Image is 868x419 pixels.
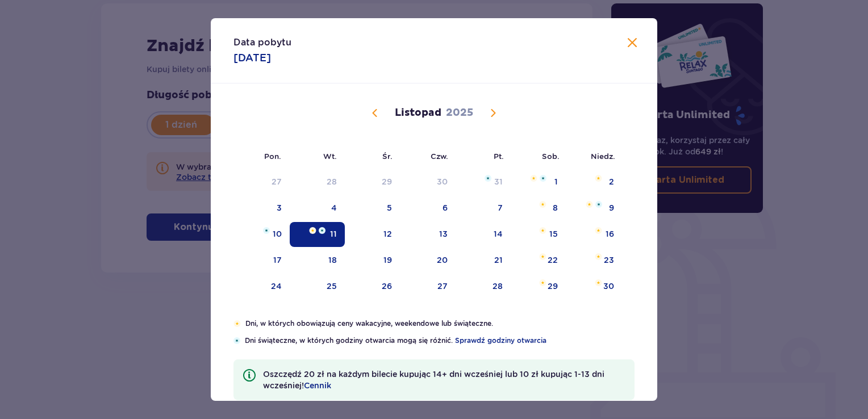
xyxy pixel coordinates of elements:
td: niedziela, 16 listopada 2025 [566,222,622,247]
td: poniedziałek, 17 listopada 2025 [233,248,290,273]
p: Data pobytu [233,36,291,49]
td: poniedziałek, 24 listopada 2025 [233,274,290,299]
img: Niebieska gwiazdka [319,227,325,234]
td: czwartek, 6 listopada 2025 [400,196,456,221]
td: niedziela, 9 listopada 2025 [566,196,622,221]
td: piątek, 14 listopada 2025 [456,222,511,247]
div: 29 [548,280,558,292]
img: Pomarańczowa gwiazdka [309,227,316,234]
img: Pomarańczowa gwiazdka [539,253,546,260]
img: Pomarańczowa gwiazdka [539,201,546,208]
p: Oszczędź 20 zł na każdym bilecie kupując 14+ dni wcześniej lub 10 zł kupując 1-13 dni wcześniej! [263,368,625,391]
p: [DATE] [233,51,271,65]
img: Pomarańczowa gwiazdka [595,279,602,286]
img: Pomarańczowa gwiazdka [595,253,602,260]
div: 2 [609,176,614,187]
div: 28 [493,280,503,292]
small: Pt. [494,152,504,161]
td: wtorek, 28 października 2025 [290,170,345,195]
img: Pomarańczowa gwiazdka [539,227,546,234]
div: 6 [443,202,448,213]
td: sobota, 29 listopada 2025 [511,274,566,299]
div: 3 [277,202,282,213]
td: środa, 26 listopada 2025 [345,274,400,299]
button: Następny miesiąc [486,106,500,120]
img: Niebieska gwiazdka [485,175,491,182]
td: piątek, 21 listopada 2025 [456,248,511,273]
p: Listopad [395,106,441,120]
div: 9 [609,202,614,213]
td: sobota, 22 listopada 2025 [511,248,566,273]
td: poniedziałek, 3 listopada 2025 [233,196,290,221]
td: środa, 29 października 2025 [345,170,400,195]
td: czwartek, 27 listopada 2025 [400,274,456,299]
td: wtorek, 4 listopada 2025 [290,196,345,221]
div: 22 [548,254,558,266]
img: Niebieska gwiazdka [595,201,602,208]
td: piątek, 31 października 2025 [456,170,511,195]
img: Pomarańczowa gwiazdka [233,320,241,327]
div: 19 [383,254,392,266]
img: Pomarańczowa gwiazdka [539,279,546,286]
td: czwartek, 13 listopada 2025 [400,222,456,247]
td: środa, 19 listopada 2025 [345,248,400,273]
div: 30 [603,280,614,292]
div: 14 [494,228,503,240]
a: Cennik [304,380,331,391]
div: 30 [437,176,448,187]
small: Niedz. [591,152,615,161]
div: 29 [382,176,392,187]
div: 11 [330,228,337,240]
img: Niebieska gwiazdka [233,337,240,344]
td: niedziela, 30 listopada 2025 [566,274,622,299]
div: 27 [272,176,282,187]
td: sobota, 1 listopada 2025 [511,170,566,195]
p: 2025 [446,106,473,120]
small: Czw. [431,152,448,161]
div: 24 [271,280,282,292]
td: środa, 5 listopada 2025 [345,196,400,221]
div: 1 [554,176,558,187]
td: środa, 12 listopada 2025 [345,222,400,247]
td: wtorek, 25 listopada 2025 [290,274,345,299]
div: 4 [331,202,337,213]
td: poniedziałek, 27 października 2025 [233,170,290,195]
button: Zamknij [625,36,639,51]
div: 20 [437,254,448,266]
td: czwartek, 20 listopada 2025 [400,248,456,273]
div: 18 [328,254,337,266]
td: piątek, 7 listopada 2025 [456,196,511,221]
td: wtorek, 18 listopada 2025 [290,248,345,273]
div: 15 [549,228,558,240]
small: Śr. [382,152,393,161]
div: 21 [494,254,503,266]
td: sobota, 15 listopada 2025 [511,222,566,247]
img: Pomarańczowa gwiazdka [530,175,537,182]
div: 23 [604,254,614,266]
img: Niebieska gwiazdka [540,175,546,182]
td: piątek, 28 listopada 2025 [456,274,511,299]
div: 10 [273,228,282,240]
td: niedziela, 23 listopada 2025 [566,248,622,273]
img: Niebieska gwiazdka [263,227,270,234]
small: Wt. [323,152,337,161]
td: Data zaznaczona. wtorek, 11 listopada 2025 [290,222,345,247]
img: Pomarańczowa gwiazdka [595,227,602,234]
div: 31 [494,176,503,187]
div: 5 [387,202,392,213]
td: sobota, 8 listopada 2025 [511,196,566,221]
div: 27 [437,280,448,292]
div: 7 [498,202,503,213]
img: Pomarańczowa gwiazdka [595,175,602,182]
td: niedziela, 2 listopada 2025 [566,170,622,195]
td: poniedziałek, 10 listopada 2025 [233,222,290,247]
small: Sob. [542,152,560,161]
div: 8 [553,202,558,213]
span: Sprawdź godziny otwarcia [455,336,546,346]
div: 12 [383,228,392,240]
small: Pon. [264,152,281,161]
div: 28 [327,176,337,187]
div: 17 [273,254,282,266]
div: 26 [382,280,392,292]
